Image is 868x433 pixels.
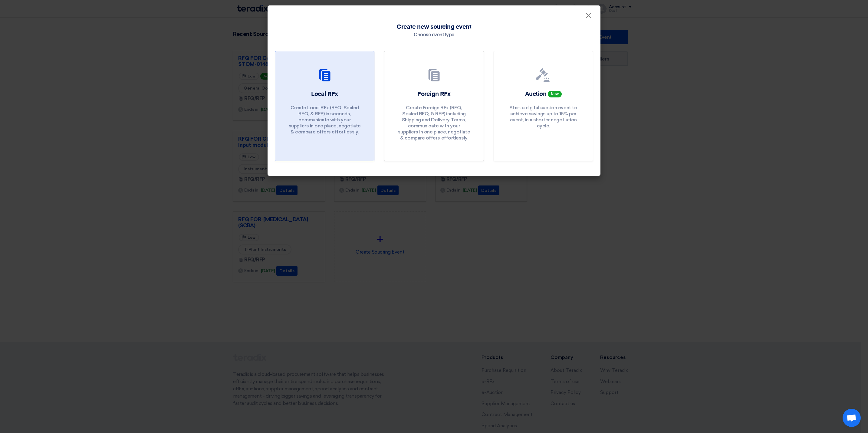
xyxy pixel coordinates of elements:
[275,51,374,161] a: Local RFx Create Local RFx (RFQ, Sealed RFQ, & RFP) in seconds, communicate with your suppliers i...
[288,105,361,135] p: Create Local RFx (RFQ, Sealed RFQ, & RFP) in seconds, communicate with your suppliers in one plac...
[843,409,861,427] a: Open chat
[384,51,484,161] a: Foreign RFx Create Foreign RFx (RFQ, Sealed RFQ, & RFP) including Shipping and Delivery Terms, co...
[507,105,580,129] p: Start a digital auction event to achieve savings up to 15% per event, in a shorter negotiation cy...
[417,90,451,98] h2: Foreign RFx
[548,91,562,97] span: New
[398,105,470,141] p: Create Foreign RFx (RFQ, Sealed RFQ, & RFP) including Shipping and Delivery Terms, communicate wi...
[585,11,591,23] span: ×
[414,31,454,39] div: Choose event type
[494,51,593,161] a: Auction New Start a digital auction event to achieve savings up to 15% per event, in a shorter ne...
[580,10,596,22] button: Close
[396,22,471,31] span: Create new sourcing event
[525,91,547,97] span: Auction
[311,90,338,98] h2: Local RFx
